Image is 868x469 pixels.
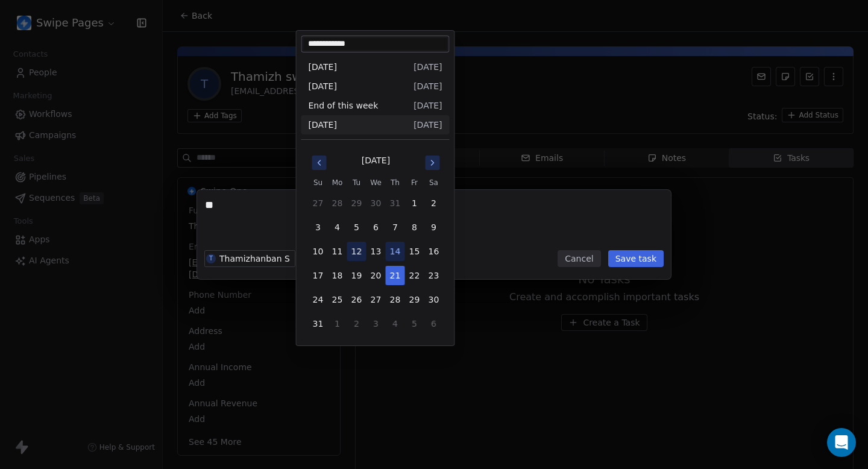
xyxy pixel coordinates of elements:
button: 3 [366,314,386,333]
th: Friday [405,177,424,189]
button: 18 [328,266,347,285]
span: End of this week [309,99,379,112]
button: 5 [405,314,424,333]
button: 1 [328,314,347,333]
button: 2 [347,314,366,333]
button: 29 [347,194,366,213]
span: [DATE] [414,80,442,92]
button: 2 [424,194,444,213]
button: 4 [328,218,347,237]
span: [DATE] [309,61,337,73]
button: 7 [386,218,405,237]
button: 14 [386,242,405,261]
button: 16 [424,242,444,261]
th: Monday [328,177,347,189]
button: 12 [347,242,366,261]
button: 9 [424,218,444,237]
button: 31 [309,314,328,333]
button: 28 [328,194,347,213]
button: 29 [405,290,424,309]
th: Wednesday [366,177,386,189]
button: 1 [405,194,424,213]
button: Go to next month [424,154,441,171]
button: 30 [366,194,386,213]
button: 27 [366,290,386,309]
th: Thursday [386,177,405,189]
button: 15 [405,242,424,261]
button: 25 [328,290,347,309]
span: [DATE] [414,119,442,131]
span: [DATE] [414,99,442,112]
button: 13 [366,242,386,261]
button: 8 [405,218,424,237]
button: 31 [386,194,405,213]
button: 19 [347,266,366,285]
button: 21 [386,266,405,285]
button: 3 [309,218,328,237]
button: 23 [424,266,444,285]
button: 6 [366,218,386,237]
button: Go to previous month [311,154,328,171]
button: 6 [424,314,444,333]
button: 28 [386,290,405,309]
span: [DATE] [414,61,442,73]
button: 4 [386,314,405,333]
button: 22 [405,266,424,285]
th: Saturday [424,177,444,189]
th: Tuesday [347,177,366,189]
button: 24 [309,290,328,309]
button: 20 [366,266,386,285]
th: Sunday [309,177,328,189]
button: 10 [309,242,328,261]
button: 27 [309,194,328,213]
button: 30 [424,290,444,309]
span: [DATE] [309,119,337,131]
div: [DATE] [362,154,390,167]
button: 5 [347,218,366,237]
button: 11 [328,242,347,261]
button: 17 [309,266,328,285]
span: [DATE] [309,80,337,92]
button: 26 [347,290,366,309]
